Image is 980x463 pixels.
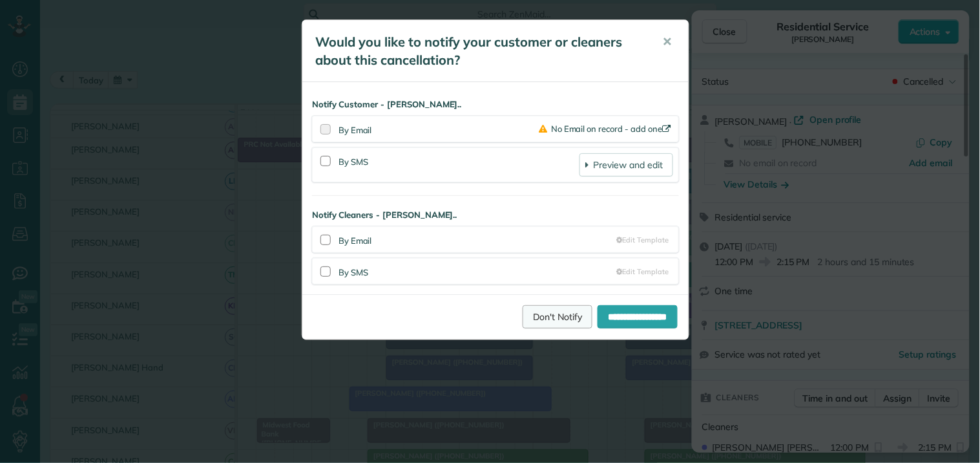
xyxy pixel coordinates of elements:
div: By SMS [339,153,579,177]
h5: Would you like to notify your customer or cleaners about this cancellation? [315,33,645,69]
strong: Notify Customer - [PERSON_NAME].. [312,98,679,111]
a: No Email on record - add one [539,124,673,134]
span: ✕ [663,34,672,49]
a: Edit Template [617,266,669,277]
a: Preview and edit [579,153,673,177]
div: By SMS [339,264,617,279]
strong: Notify Cleaners - [PERSON_NAME].. [312,209,679,221]
div: By Email [339,232,617,247]
a: Don't Notify [523,305,592,328]
div: By Email [339,124,539,136]
a: Edit Template [617,235,669,245]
